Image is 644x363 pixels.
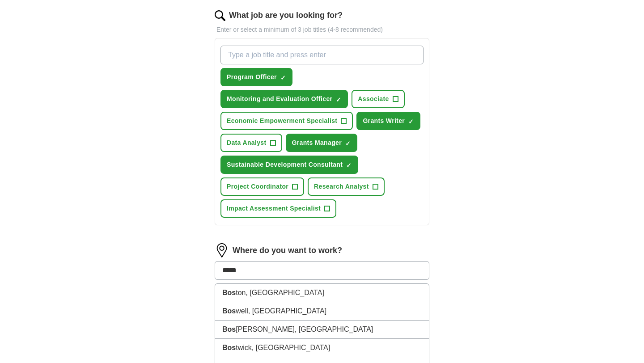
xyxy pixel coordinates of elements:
[222,325,236,333] strong: Bos
[215,25,429,34] p: Enter or select a minimum of 3 job titles (4-8 recommended)
[280,74,286,81] span: ✓
[220,46,424,64] input: Type a job title and press enter
[227,204,321,213] span: Impact Assessment Specialist
[222,344,236,351] strong: Bos
[220,90,348,108] button: Monitoring and Evaluation Officer✓
[215,243,229,257] img: location.png
[220,134,282,152] button: Data Analyst
[356,112,420,130] button: Grants Writer✓
[220,68,292,86] button: Program Officer✓
[220,156,358,174] button: Sustainable Development Consultant✓
[233,245,342,257] label: Where do you want to work?
[408,118,414,125] span: ✓
[308,177,385,196] button: Research Analyst
[227,116,337,126] span: Economic Empowerment Specialist
[346,162,352,169] span: ✓
[215,321,429,339] li: [PERSON_NAME], [GEOGRAPHIC_DATA]
[292,138,342,148] span: Grants Manager
[215,10,225,21] img: search.png
[227,182,288,191] span: Project Coordinator
[220,177,304,196] button: Project Coordinator
[227,72,277,82] span: Program Officer
[227,138,267,148] span: Data Analyst
[215,284,429,302] li: ton, [GEOGRAPHIC_DATA]
[345,140,351,147] span: ✓
[352,90,404,108] button: Associate
[227,94,332,104] span: Monitoring and Evaluation Officer
[222,307,236,315] strong: Bos
[229,9,343,21] label: What job are you looking for?
[314,182,369,191] span: Research Analyst
[215,339,429,357] li: twick, [GEOGRAPHIC_DATA]
[220,112,353,130] button: Economic Empowerment Specialist
[227,160,343,169] span: Sustainable Development Consultant
[215,302,429,321] li: well, [GEOGRAPHIC_DATA]
[358,94,389,104] span: Associate
[222,289,236,296] strong: Bos
[286,134,358,152] button: Grants Manager✓
[220,199,336,218] button: Impact Assessment Specialist
[336,96,341,103] span: ✓
[363,116,405,126] span: Grants Writer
